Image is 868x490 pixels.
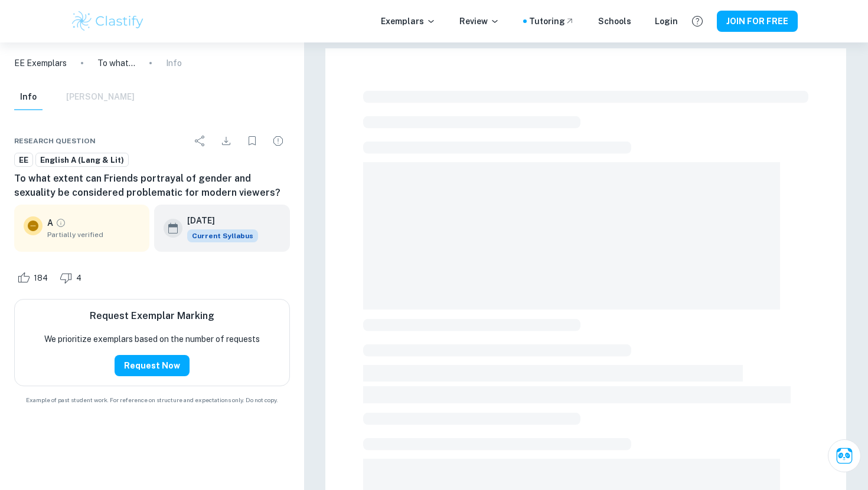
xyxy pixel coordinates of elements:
div: Dislike [57,268,88,287]
a: Grade partially verified [56,218,66,228]
span: English A (Lang & Lit) [36,154,128,166]
span: 184 [27,272,54,284]
h6: [DATE] [187,214,249,227]
button: Info [14,84,43,110]
a: Schools [598,15,631,28]
span: Partially verified [47,229,140,240]
p: A [47,216,53,229]
span: Example of past student work. For reference on structure and expectations only. Do not copy. [14,396,290,405]
span: EE [15,154,32,166]
span: Current Syllabus [187,229,258,242]
span: 4 [70,272,88,284]
span: Research question [14,136,96,146]
h6: Request Exemplar Marking [90,309,214,323]
a: Login [655,15,678,28]
button: Ask Clai [828,439,861,472]
p: To what extent can Friends portrayal of gender and sexuality be considered problematic for modern... [97,57,135,70]
p: We prioritize exemplars based on the number of requests [44,333,260,346]
div: This exemplar is based on the current syllabus. Feel free to refer to it for inspiration/ideas wh... [187,229,258,242]
p: Info [166,57,182,70]
div: Like [14,268,54,287]
div: Share [188,129,212,153]
a: English A (Lang & Lit) [35,153,129,167]
p: Exemplars [381,15,436,28]
img: Clastify logo [70,9,145,33]
div: Report issue [266,129,290,153]
p: Review [459,15,500,28]
a: EE [14,153,33,167]
button: Help and Feedback [687,11,707,31]
button: Request Now [115,355,190,376]
h6: To what extent can Friends portrayal of gender and sexuality be considered problematic for modern... [14,172,290,200]
div: Download [214,129,238,153]
a: Tutoring [529,15,575,28]
div: Bookmark [240,129,264,153]
button: JOIN FOR FREE [717,11,798,32]
a: EE Exemplars [14,57,67,70]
